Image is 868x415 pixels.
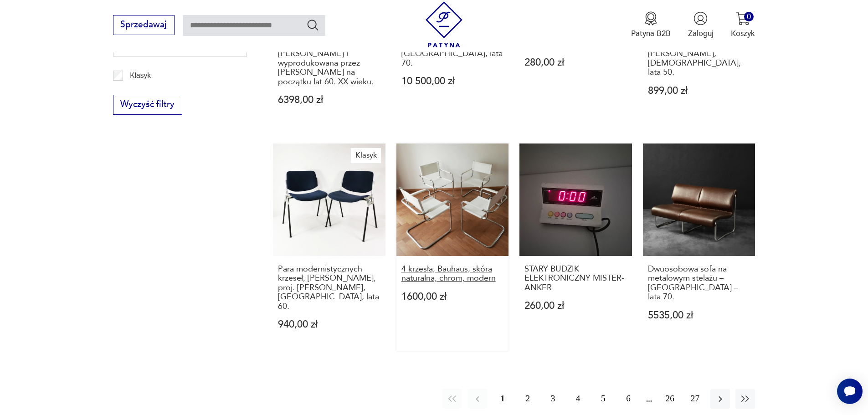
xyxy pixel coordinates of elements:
p: Koszyk [731,28,755,39]
button: 27 [685,389,705,409]
img: Patyna - sklep z meblami i dekoracjami vintage [421,1,467,47]
p: 260,00 zł [524,301,627,311]
p: 940,00 zł [278,320,380,329]
p: Zaloguj [688,28,714,39]
button: 4 [568,389,588,409]
a: 4 krzesła, Bauhaus, skóra naturalna, chrom, modern4 krzesła, Bauhaus, skóra naturalna, chrom, mod... [396,143,509,351]
button: Sprzedawaj [113,15,175,35]
p: 5535,00 zł [648,311,750,320]
p: 280,00 zł [524,58,627,67]
p: Klasyk [130,70,151,82]
button: Wyczyść filtry [113,95,182,115]
p: 1600,00 zł [401,292,504,302]
a: Sprzedawaj [113,22,175,29]
h3: Dwuosobowa sofa na metalowym stelażu – [GEOGRAPHIC_DATA] – lata 70. [648,265,750,302]
img: Ikona koszyka [736,11,750,26]
button: 26 [660,389,680,409]
div: 0 [744,12,754,21]
button: 6 [618,389,638,409]
h3: Para modernistycznych krzeseł, [PERSON_NAME], proj. [PERSON_NAME], [GEOGRAPHIC_DATA], lata 60. [278,265,380,311]
button: 0Koszyk [731,11,755,39]
p: Patyna B2B [631,28,671,39]
button: 2 [518,389,538,409]
p: 10 500,00 zł [401,77,504,86]
img: Ikona medalu [644,11,658,26]
a: STARY BUDZIK ELEKTRONICZNY MISTER-ANKERSTARY BUDZIK ELEKTRONICZNY MISTER-ANKER260,00 zł [519,143,632,351]
button: 5 [593,389,613,409]
p: 6398,00 zł [278,95,380,105]
p: 899,00 zł [648,86,750,96]
img: Ikonka użytkownika [693,11,708,26]
a: Dwuosobowa sofa na metalowym stelażu – Niemcy – lata 70.Dwuosobowa sofa na metalowym stelażu – [G... [643,143,755,351]
button: Patyna B2B [631,11,671,39]
h3: Komplet czterech krzeseł, proj. Giotto Stoppino, [GEOGRAPHIC_DATA], lata 70. [401,31,504,68]
a: KlasykPara modernistycznych krzeseł, Anonima Castelli, proj. G. Piretti, Włochy, lata 60.Para mod... [273,143,385,351]
iframe: Smartsupp widget button [837,379,863,404]
h3: szatnia STRING / wieszaki vintage, retro, [PERSON_NAME], [DEMOGRAPHIC_DATA], lata 50. [648,31,750,77]
h3: 4 krzesła, Bauhaus, skóra naturalna, chrom, modern [401,265,504,283]
button: 1 [493,389,512,409]
h3: STARY BUDZIK ELEKTRONICZNY MISTER-ANKER [524,265,627,292]
button: Szukaj [306,18,319,31]
h3: Para krzeseł Cesca zaprojektowana przez [PERSON_NAME] i wyprodukowana przez [PERSON_NAME] na pocz... [278,31,380,86]
button: Zaloguj [688,11,714,39]
button: 3 [543,389,563,409]
a: Ikona medaluPatyna B2B [631,11,671,39]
